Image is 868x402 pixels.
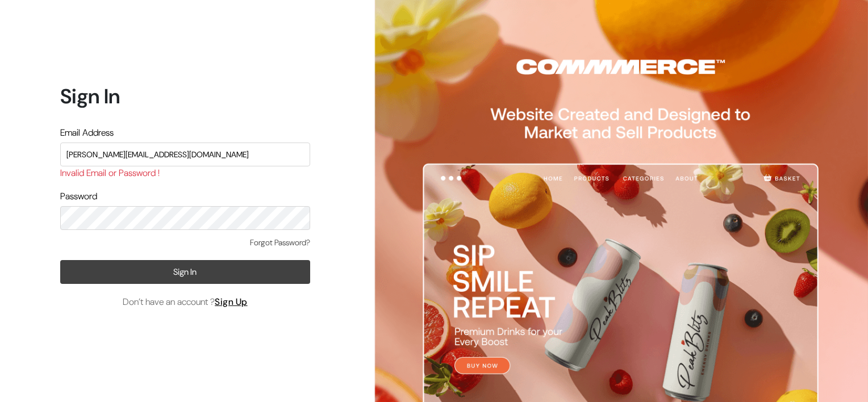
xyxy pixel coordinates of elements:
[60,84,310,108] h1: Sign In
[60,166,160,180] label: Invalid Email or Password !
[250,237,310,249] a: Forgot Password?
[60,260,310,284] button: Sign In
[215,296,248,308] a: Sign Up
[60,126,114,140] label: Email Address
[60,190,97,203] label: Password
[123,295,248,309] span: Don’t have an account ?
